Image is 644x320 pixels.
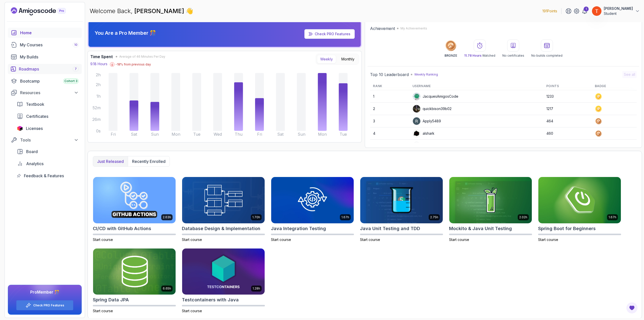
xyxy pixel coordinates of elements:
p: 6.65h [163,287,171,291]
img: Java Integration Testing card [271,177,354,223]
a: feedback [14,171,82,181]
tspan: 52m [93,105,101,110]
tspan: 0s [96,129,101,133]
img: user profile image [413,130,420,137]
p: 2.63h [163,215,171,219]
span: Start course [538,237,558,242]
td: 1233 [543,90,592,103]
a: bootcamp [8,76,82,86]
td: 3 [370,115,409,127]
td: 5 [370,140,409,152]
p: 191 Points [542,9,557,14]
span: 7 [75,67,77,71]
img: Spring Boot for Beginners card [538,177,621,223]
span: Feedback & Features [24,173,64,179]
a: Check PRO Features [304,29,355,39]
span: Cohort 3 [64,79,77,83]
div: Apply5489 [413,117,441,125]
p: My Achievements [400,26,427,30]
div: Home [20,30,79,36]
tspan: Sat [277,132,284,137]
img: CI/CD with GitHub Actions card [93,177,176,223]
p: No builds completed [531,54,562,58]
span: Textbook [26,101,44,107]
a: Spring Data JPA card6.65hSpring Data JPAStart course [93,248,176,314]
span: Start course [93,237,113,242]
td: 1 [370,90,409,103]
p: Recently enrolled [132,158,166,164]
td: 437 [543,140,592,152]
p: You Are a Pro Member 🎊 [95,29,156,37]
span: Board [26,149,38,155]
a: Landing page [11,7,77,15]
div: quickbison39b02 [413,105,452,113]
a: builds [8,52,82,62]
a: Java Unit Testing and TDD card2.75hJava Unit Testing and TDDStart course [360,177,443,242]
th: Username [410,82,543,90]
button: Weekly [317,55,336,63]
h2: Achievement [370,25,395,31]
tspan: Fri [257,132,262,137]
span: Start course [93,309,113,313]
p: No certificates [502,54,524,58]
p: 1.67h [341,215,349,219]
p: -18 % from previous day [115,62,151,66]
tspan: 26m [92,117,101,122]
th: Points [543,82,592,90]
h2: Testcontainers with Java [182,296,239,303]
a: roadmaps [8,64,82,74]
p: 9.18 Hours [90,61,107,66]
button: Tools [8,135,82,145]
p: Welcome Back, [90,7,193,15]
tspan: Tue [193,132,200,137]
img: Testcontainers with Java card [182,248,265,295]
h2: Spring Data JPA [93,296,129,303]
tspan: Tue [340,132,347,137]
td: 1217 [543,103,592,115]
div: IssaKass [413,142,437,150]
img: user profile image [413,105,420,113]
img: Java Unit Testing and TDD card [360,177,443,223]
button: Just released [93,156,128,166]
span: 11.78 Hours [464,54,481,57]
h3: Time Spent [90,54,113,60]
button: Open Feedback Button [626,302,638,314]
img: Spring Data JPA card [93,248,176,295]
p: Weekly Ranking [414,73,438,77]
div: Resources [20,90,79,96]
h2: Mockito & Java Unit Testing [449,225,512,232]
div: JacquesAmigosCode [413,92,458,100]
td: 460 [543,127,592,140]
img: user profile image [413,142,420,150]
img: user profile image [592,6,601,16]
tspan: Wed [214,132,222,137]
tspan: Mon [172,132,180,137]
a: CI/CD with GitHub Actions card2.63hCI/CD with GitHub ActionsStart course [93,177,176,242]
tspan: 2h [96,73,101,77]
img: user profile image [413,117,420,125]
span: Start course [182,309,202,313]
h2: Java Unit Testing and TDD [360,225,420,232]
tspan: 2h [96,82,101,87]
button: Monthly [338,55,358,63]
div: 1 [584,7,589,12]
td: 2 [370,103,409,115]
p: Watched [464,54,495,58]
span: Start course [449,237,469,242]
p: 2.75h [430,215,438,219]
a: analytics [14,159,82,169]
img: default monster avatar [413,93,420,100]
p: 1.70h [252,215,260,219]
button: Check PRO Features [16,300,73,310]
a: certificates [14,111,82,121]
a: courses [8,40,82,50]
h2: Java Integration Testing [271,225,326,232]
div: alshark [413,129,434,137]
tspan: 1h [96,94,101,99]
span: Analytics [26,161,44,167]
div: Roadmaps [19,66,79,72]
img: Database Design & Implementation card [182,177,265,223]
button: Resources [8,88,82,97]
p: BRONZE [445,54,457,58]
a: home [8,28,82,38]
